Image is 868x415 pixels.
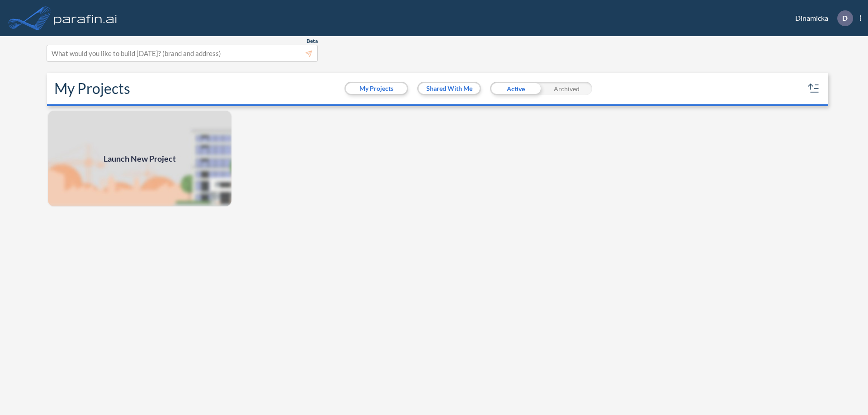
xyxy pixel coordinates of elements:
[490,82,541,95] div: Active
[541,82,592,95] div: Archived
[782,10,861,26] div: Dinamicka
[346,83,407,94] button: My Projects
[842,14,848,22] p: D
[47,110,232,207] img: add
[54,80,130,97] h2: My Projects
[52,9,119,27] img: logo
[419,83,480,94] button: Shared With Me
[307,37,318,45] span: Beta
[47,110,232,207] a: Launch New Project
[104,153,176,165] span: Launch New Project
[807,81,821,96] button: sort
